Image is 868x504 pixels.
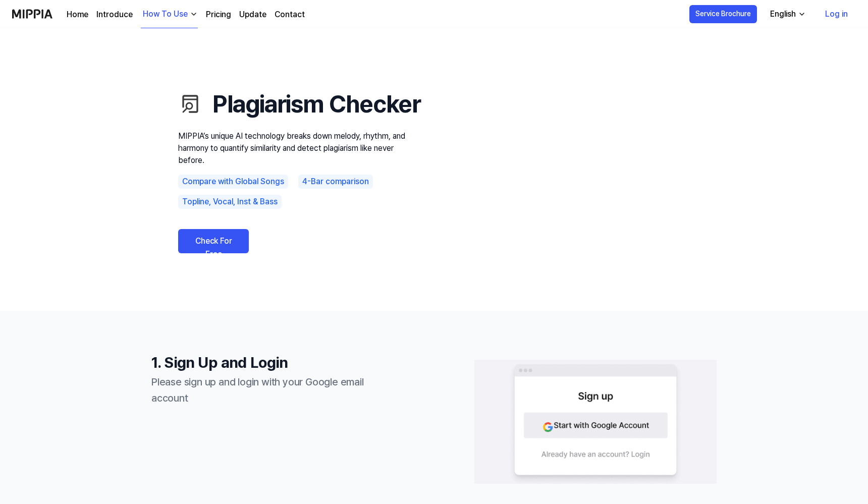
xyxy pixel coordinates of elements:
h1: 1. Sign Up and Login [151,351,394,374]
img: down [190,10,198,18]
button: Service Brochure [689,5,757,23]
div: English [768,8,798,20]
div: Compare with Global Songs [178,175,288,189]
h1: Plagiarism Checker [178,86,420,122]
a: Check For Free [178,229,249,253]
a: Home [67,9,88,21]
img: step1 [474,359,717,485]
button: English [762,4,812,24]
a: Contact [275,9,305,21]
div: 4-Bar comparison [298,175,373,189]
a: Update [239,9,266,21]
div: Please sign up and login with your Google email account [151,374,394,406]
div: Topline, Vocal, Inst & Bass [178,195,282,209]
button: How To Use [141,1,198,28]
a: Introduce [96,9,133,21]
p: MIPPIA’s unique AI technology breaks down melody, rhythm, and harmony to quantify similarity and ... [178,130,420,166]
div: How To Use [141,8,190,20]
a: Pricing [206,9,231,21]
